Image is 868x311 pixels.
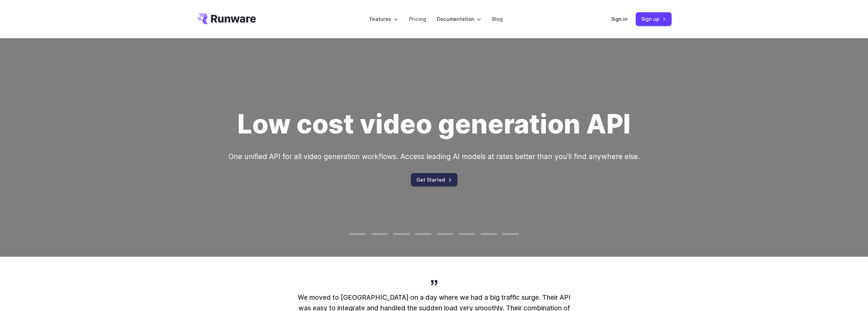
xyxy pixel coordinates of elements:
label: Documentation [437,15,481,23]
a: Go to / [197,13,256,24]
a: Get Started [411,173,457,186]
p: One unified API for all video generation workflows. Access leading AI models at rates better than... [229,151,640,162]
a: Sign up [636,12,672,26]
h1: Low cost video generation API [237,109,631,140]
a: Pricing [409,15,426,23]
a: Blog [492,15,503,23]
label: Features [370,15,398,23]
a: Sign in [611,15,628,23]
